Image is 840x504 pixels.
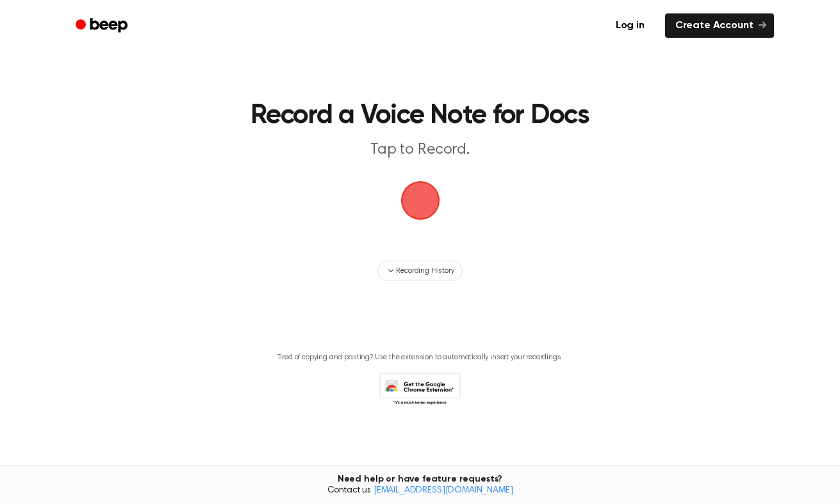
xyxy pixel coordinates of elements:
[396,265,454,277] span: Recording History
[401,181,440,220] img: Beep Logo
[138,102,702,129] h1: Record a Voice Note for Docs
[374,486,513,495] a: [EMAIL_ADDRESS][DOMAIN_NAME]
[67,13,139,38] a: Beep
[8,485,832,497] span: Contact us
[377,261,462,281] button: Recording History
[174,140,666,161] p: Tap to Record.
[277,353,563,362] p: Tired of copying and pasting? Use the extension to automatically insert your recordings.
[665,13,774,38] a: Create Account
[603,11,657,40] a: Log in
